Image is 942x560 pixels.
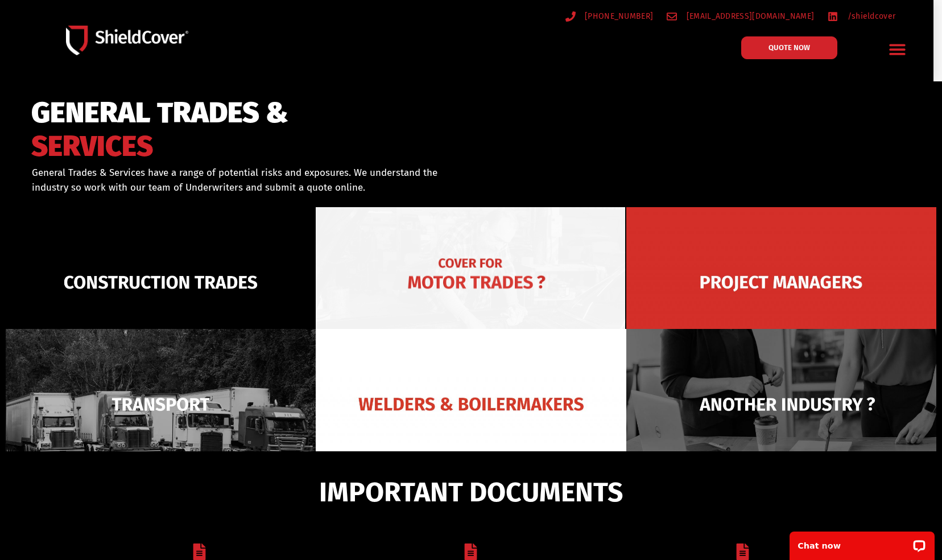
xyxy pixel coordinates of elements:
[565,9,654,23] a: [PHONE_NUMBER]
[845,9,896,23] span: /shieldcover
[667,9,814,23] a: [EMAIL_ADDRESS][DOMAIN_NAME]
[684,9,814,23] span: [EMAIL_ADDRESS][DOMAIN_NAME]
[884,36,911,63] div: Menu Toggle
[31,101,288,125] span: GENERAL TRADES &
[782,524,942,560] iframe: LiveChat chat widget
[319,481,623,503] span: IMPORTANT DOCUMENTS
[32,166,456,195] p: General Trades & Services have a range of potential risks and exposures. We understand the indust...
[582,9,653,23] span: [PHONE_NUMBER]
[769,44,810,51] span: QUOTE NOW
[828,9,895,23] a: /shieldcover
[741,36,837,59] a: QUOTE NOW
[66,26,188,56] img: Shield-Cover-Underwriting-Australia-logo-full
